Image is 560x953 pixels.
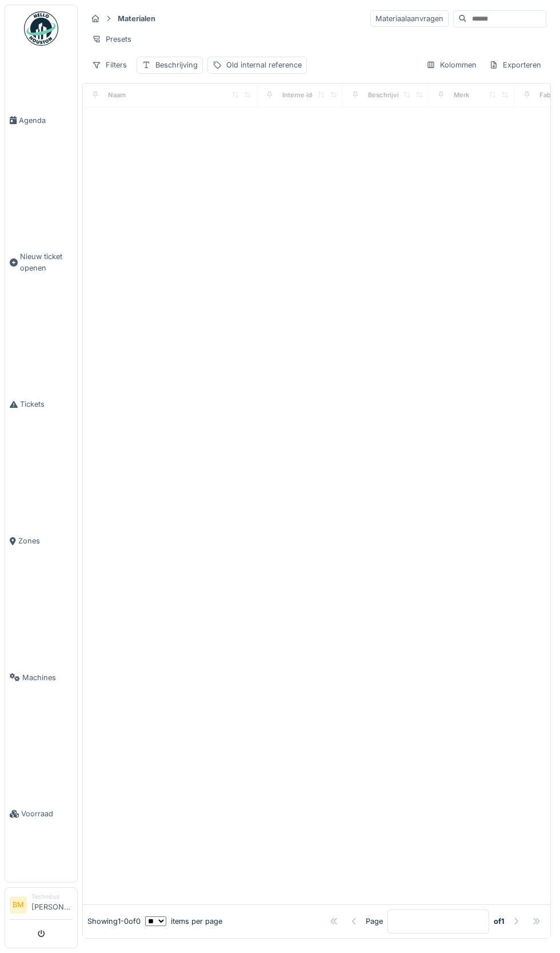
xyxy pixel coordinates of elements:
a: Agenda [5,52,77,189]
span: Nieuw ticket openen [20,251,73,273]
li: BM [10,896,27,914]
span: Machines [22,672,73,683]
div: Naam [108,90,126,100]
li: [PERSON_NAME] [31,892,73,917]
div: items per page [145,916,222,927]
span: Agenda [19,115,73,126]
div: Merk [454,90,469,100]
img: Badge_color-CXgf-gQk.svg [24,11,58,46]
span: Zones [18,535,73,546]
div: Beschrijving [368,90,407,100]
div: Interne identificator [282,90,344,100]
div: Beschrijving [155,59,198,70]
a: Tickets [5,336,77,473]
div: Showing 1 - 0 of 0 [87,916,141,927]
a: Voorraad [5,746,77,883]
strong: of 1 [494,916,505,927]
div: Technicus [31,892,73,901]
span: Tickets [20,399,73,410]
div: Presets [87,31,137,47]
div: Old internal reference [226,59,302,70]
div: Page [366,916,383,927]
a: Machines [5,609,77,746]
a: Zones [5,472,77,609]
div: Materiaalaanvragen [370,10,449,27]
strong: Materialen [113,13,160,24]
div: Exporteren [484,57,546,73]
div: Filters [87,57,132,73]
a: BM Technicus[PERSON_NAME] [10,892,73,920]
div: Kolommen [421,57,482,73]
span: Voorraad [21,808,73,819]
a: Nieuw ticket openen [5,189,77,336]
